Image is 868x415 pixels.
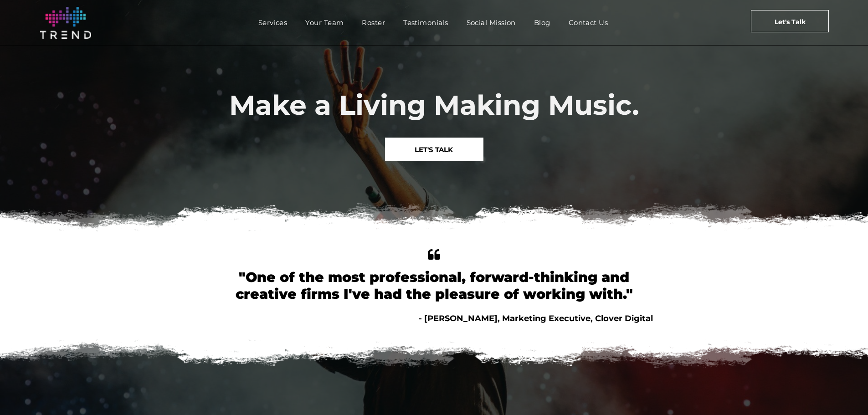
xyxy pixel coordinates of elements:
[296,16,353,29] a: Your Team
[560,16,617,29] a: Contact Us
[353,16,394,29] a: Roster
[40,7,91,39] img: logo
[525,16,560,29] a: Blog
[457,16,525,29] a: Social Mission
[419,313,653,323] span: - [PERSON_NAME], Marketing Executive, Clover Digital
[249,16,297,29] a: Services
[385,138,483,161] a: LET'S TALK
[775,10,806,33] span: Let's Talk
[751,10,829,32] a: Let's Talk
[415,138,453,161] span: LET'S TALK
[394,16,457,29] a: Testimonials
[229,88,639,122] span: Make a Living Making Music.
[236,269,633,302] font: "One of the most professional, forward-thinking and creative firms I've had the pleasure of worki...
